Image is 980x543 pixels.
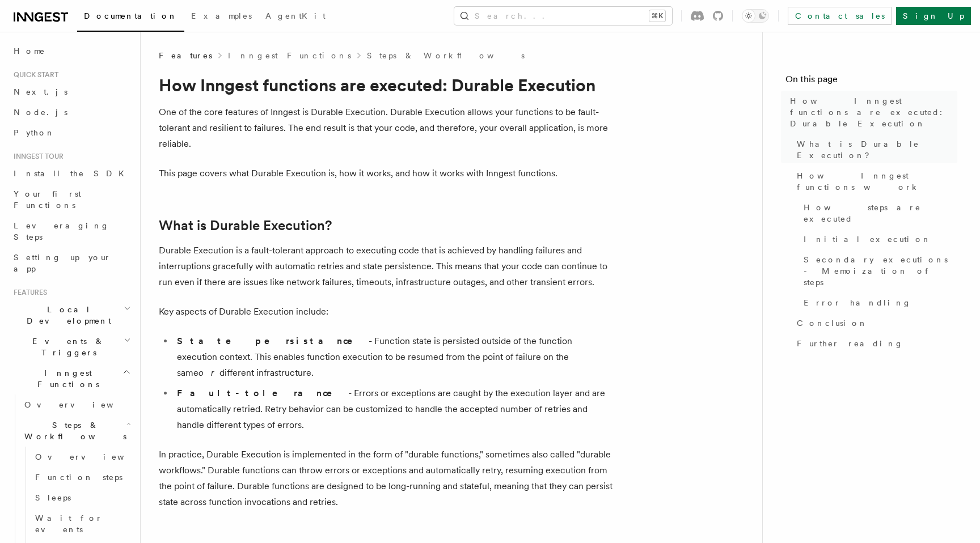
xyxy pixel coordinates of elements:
span: Features [159,50,212,61]
button: Local Development [9,299,133,331]
em: or [198,367,219,378]
a: What is Durable Execution? [159,218,332,234]
a: Sleeps [31,487,133,508]
a: Home [9,41,133,61]
span: Leveraging Steps [14,221,109,241]
button: Search...⌘K [454,7,672,25]
span: Steps & Workflows [20,419,126,442]
a: Wait for events [31,508,133,540]
p: Durable Execution is a fault-tolerant approach to executing code that is achieved by handling fai... [159,243,612,290]
span: Local Development [9,304,124,326]
span: Overview [24,400,141,409]
li: - Function state is persisted outside of the function execution context. This enables function ex... [174,333,612,381]
a: Examples [184,3,259,31]
span: Events & Triggers [9,336,124,358]
span: Documentation [84,11,178,20]
a: Leveraging Steps [9,215,133,247]
span: Further reading [797,338,903,349]
h4: On this page [785,73,957,91]
span: Install the SDK [14,169,131,178]
li: - Errors or exceptions are caught by the execution layer and are automatically retried. Retry beh... [174,385,612,433]
a: Inngest Functions [228,50,351,61]
a: What is Durable Execution? [792,134,957,166]
button: Toggle dark mode [742,9,769,23]
span: Conclusion [797,317,868,329]
button: Steps & Workflows [20,415,133,447]
span: Secondary executions - Memoization of steps [804,254,957,288]
span: Quick start [9,70,58,79]
span: What is Durable Execution? [797,138,957,161]
a: Setting up your app [9,247,133,279]
a: Initial execution [799,229,957,249]
a: Overview [31,447,133,467]
a: Further reading [792,333,957,354]
a: Next.js [9,82,133,102]
a: Install the SDK [9,163,133,184]
span: Your first Functions [14,189,81,210]
span: How Inngest functions are executed: Durable Execution [790,95,957,129]
span: Python [14,128,55,137]
p: Key aspects of Durable Execution include: [159,304,612,320]
a: Python [9,122,133,143]
button: Inngest Functions [9,363,133,394]
button: Events & Triggers [9,331,133,363]
a: How steps are executed [799,197,957,229]
span: Wait for events [35,514,103,534]
span: Next.js [14,87,67,96]
kbd: ⌘K [649,10,665,22]
a: Node.js [9,102,133,122]
span: Setting up your app [14,253,111,273]
span: Home [14,45,45,57]
p: This page covers what Durable Execution is, how it works, and how it works with Inngest functions. [159,166,612,181]
a: Contact sales [788,7,892,25]
a: Secondary executions - Memoization of steps [799,249,957,292]
span: How steps are executed [804,202,957,224]
strong: State persistance [177,336,369,346]
p: One of the core features of Inngest is Durable Execution. Durable Execution allows your functions... [159,104,612,152]
a: How Inngest functions are executed: Durable Execution [785,91,957,134]
a: Your first Functions [9,184,133,215]
h1: How Inngest functions are executed: Durable Execution [159,75,612,95]
a: Steps & Workflows [367,50,525,61]
span: Function steps [35,473,122,482]
a: Overview [20,394,133,415]
span: AgentKit [265,11,326,20]
p: In practice, Durable Execution is implemented in the form of "durable functions," sometimes also ... [159,447,612,510]
span: Examples [191,11,252,20]
a: Documentation [77,3,184,32]
a: Function steps [31,467,133,487]
span: Node.js [14,108,67,117]
span: Inngest tour [9,152,64,161]
span: Sleeps [35,493,71,502]
span: Features [9,288,47,297]
span: Inngest Functions [9,367,122,390]
span: Overview [35,452,152,461]
span: Error handling [804,297,911,308]
span: Initial execution [804,234,931,245]
a: How Inngest functions work [792,166,957,197]
span: How Inngest functions work [797,170,957,193]
a: AgentKit [259,3,332,31]
a: Error handling [799,292,957,313]
a: Conclusion [792,313,957,333]
strong: Fault-tolerance [177,388,348,398]
a: Sign Up [896,7,971,25]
